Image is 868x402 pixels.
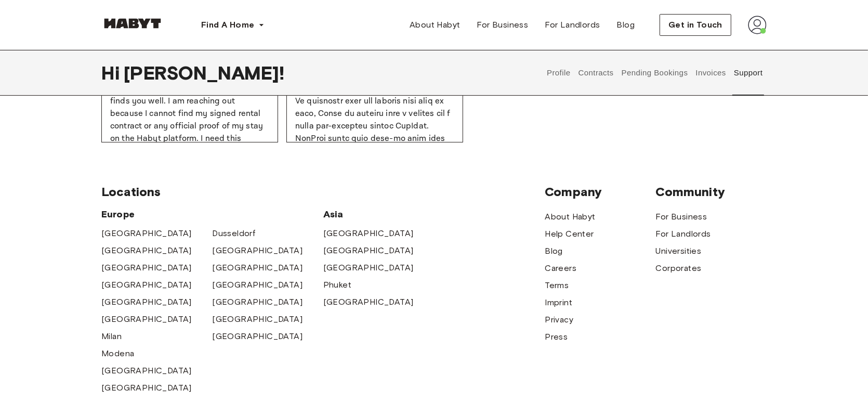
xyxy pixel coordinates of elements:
[617,19,635,31] span: Blog
[212,313,303,326] a: [GEOGRAPHIC_DATA]
[212,244,303,257] a: [GEOGRAPHIC_DATA]
[401,15,468,35] a: About Habyt
[469,15,537,35] a: For Business
[545,228,594,240] a: Help Center
[545,211,595,223] a: About Habyt
[212,296,303,308] a: [GEOGRAPHIC_DATA]
[656,228,711,240] a: For Landlords
[212,279,303,291] a: [GEOGRAPHIC_DATA]
[101,262,192,274] a: [GEOGRAPHIC_DATA]
[545,245,563,257] a: Blog
[201,19,254,31] span: Find A Home
[101,347,134,360] a: Modena
[545,262,576,275] a: Careers
[546,50,572,96] button: Profile
[545,19,600,31] span: For Landlords
[477,19,529,31] span: For Business
[323,227,414,240] a: [GEOGRAPHIC_DATA]
[609,15,643,35] a: Blog
[536,15,608,35] a: For Landlords
[656,184,767,200] span: Community
[545,184,655,200] span: Company
[323,208,434,221] span: Asia
[323,244,414,257] a: [GEOGRAPHIC_DATA]
[101,365,192,377] a: [GEOGRAPHIC_DATA]
[656,245,702,257] a: Universities
[101,313,192,326] a: [GEOGRAPHIC_DATA]
[101,184,545,200] span: Locations
[694,50,727,96] button: Invoices
[101,208,323,221] span: Europe
[212,227,255,240] a: Dusseldorf
[101,62,124,84] span: Hi
[660,14,731,36] button: Get in Touch
[101,18,164,29] img: Habyt
[545,296,572,309] a: Imprint
[545,314,573,326] a: Privacy
[410,19,460,31] span: About Habyt
[656,211,707,223] a: For Business
[124,62,284,84] span: [PERSON_NAME] !
[545,279,569,292] a: Terms
[101,330,122,343] a: Milan
[101,244,192,257] a: [GEOGRAPHIC_DATA]
[101,227,192,240] a: [GEOGRAPHIC_DATA]
[668,19,722,31] span: Get in Touch
[101,382,192,394] a: [GEOGRAPHIC_DATA]
[656,262,702,275] a: Corporates
[543,50,767,96] div: user profile tabs
[101,279,192,291] a: [GEOGRAPHIC_DATA]
[323,262,414,274] a: [GEOGRAPHIC_DATA]
[323,296,414,308] a: [GEOGRAPHIC_DATA]
[620,50,689,96] button: Pending Bookings
[545,331,568,343] a: Press
[193,15,273,35] button: Find A Home
[101,296,192,308] a: [GEOGRAPHIC_DATA]
[732,50,764,96] button: Support
[577,50,615,96] button: Contracts
[212,262,303,274] a: [GEOGRAPHIC_DATA]
[212,330,303,343] a: [GEOGRAPHIC_DATA]
[323,279,351,291] a: Phuket
[748,16,767,34] img: avatar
